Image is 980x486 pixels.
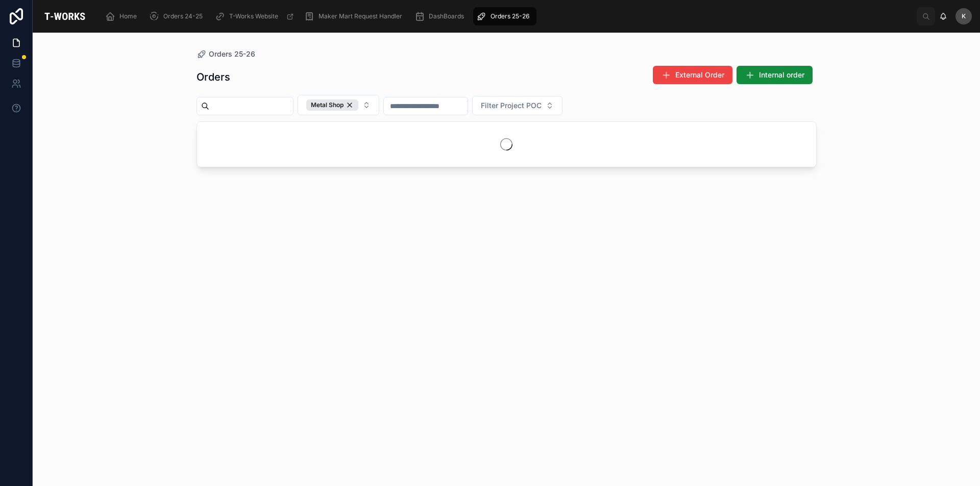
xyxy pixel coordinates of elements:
div: scrollable content [97,5,917,28]
a: Maker Mart Request Handler [301,7,409,25]
span: External Order [675,70,724,80]
div: Metal Shop [306,99,358,111]
a: Orders 25-26 [473,7,536,25]
a: Orders 25-26 [197,49,255,59]
span: Home [119,12,137,20]
span: Orders 24-25 [163,12,203,20]
span: Orders 25-26 [209,49,255,59]
button: Select Button [298,95,379,115]
span: T-Works Website [229,12,278,20]
a: Orders 24-25 [146,7,210,25]
span: Internal order [759,70,804,80]
span: DashBoards [429,12,464,20]
span: Filter Project POC [481,100,542,111]
span: K [962,12,966,20]
h1: Orders [197,70,230,84]
a: T-Works Website [212,7,299,25]
button: Select Button [472,96,562,115]
img: App logo [41,8,89,24]
button: Unselect METAL_SHOP [306,99,358,111]
span: Orders 25-26 [491,12,529,20]
button: External Order [653,66,732,84]
a: Home [102,7,144,25]
button: Internal order [737,66,813,84]
a: DashBoards [411,7,471,25]
span: Maker Mart Request Handler [318,12,402,20]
